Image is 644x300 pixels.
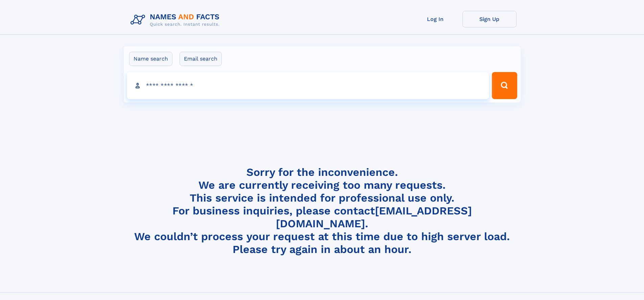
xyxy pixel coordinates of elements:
[492,72,517,99] button: Search Button
[276,204,472,230] a: [EMAIL_ADDRESS][DOMAIN_NAME]
[129,52,172,66] label: Name search
[462,11,517,27] a: Sign Up
[127,72,489,99] input: search input
[180,52,222,66] label: Email search
[128,166,517,256] h4: Sorry for the inconvenience. We are currently receiving too many requests. This service is intend...
[128,11,225,29] img: Logo Names and Facts
[408,11,462,27] a: Log In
